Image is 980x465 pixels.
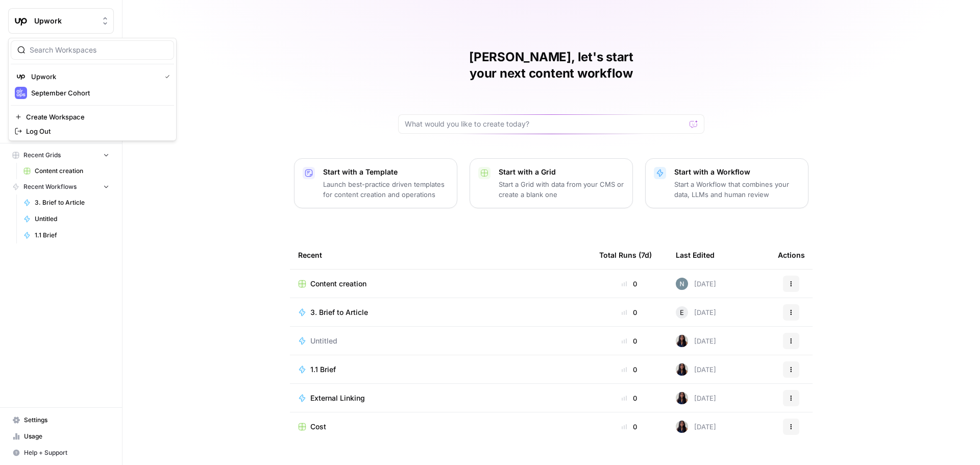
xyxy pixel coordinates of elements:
[405,119,685,129] input: What would you like to create today?
[8,445,114,461] button: Help + Support
[298,422,583,432] a: Cost
[676,335,688,347] img: rox323kbkgutb4wcij4krxobkpon
[24,448,109,457] span: Help + Support
[8,148,114,163] button: Recent Grids
[24,415,109,425] span: Settings
[298,336,583,346] a: Untitled
[23,182,77,191] span: Recent Workflows
[599,241,652,269] div: Total Runs (7d)
[676,363,716,376] div: [DATE]
[676,363,688,376] img: rox323kbkgutb4wcij4krxobkpon
[34,16,96,26] span: Upwork
[676,421,688,433] img: rox323kbkgutb4wcij4krxobkpon
[310,364,336,375] span: 1.1 Brief
[599,364,659,375] div: 0
[674,167,800,177] p: Start with a Workflow
[23,151,61,160] span: Recent Grids
[323,167,449,177] p: Start with a Template
[35,231,109,240] span: 1.1 Brief
[599,307,659,317] div: 0
[599,279,659,289] div: 0
[19,194,114,211] a: 3. Brief to Article
[298,364,583,375] a: 1.1 Brief
[8,179,114,194] button: Recent Workflows
[676,421,716,433] div: [DATE]
[19,227,114,243] a: 1.1 Brief
[31,88,166,98] span: September Cohort
[778,241,805,269] div: Actions
[298,307,583,317] a: 3. Brief to Article
[676,392,688,404] img: rox323kbkgutb4wcij4krxobkpon
[298,241,583,269] div: Recent
[298,393,583,403] a: External Linking
[310,307,368,317] span: 3. Brief to Article
[398,49,704,82] h1: [PERSON_NAME], let's start your next content workflow
[680,307,684,317] span: E
[599,336,659,346] div: 0
[676,241,715,269] div: Last Edited
[8,428,114,445] a: Usage
[294,158,457,208] button: Start with a TemplateLaunch best-practice driven templates for content creation and operations
[499,167,624,177] p: Start with a Grid
[323,179,449,200] p: Launch best-practice driven templates for content creation and operations
[470,158,633,208] button: Start with a GridStart a Grid with data from your CMS or create a blank one
[298,279,583,289] a: Content creation
[35,166,109,176] span: Content creation
[35,214,109,224] span: Untitled
[676,306,716,319] div: [DATE]
[310,336,337,346] span: Untitled
[24,432,109,441] span: Usage
[26,126,166,136] span: Log Out
[8,38,177,141] div: Workspace: Upwork
[8,412,114,428] a: Settings
[15,70,27,83] img: Upwork Logo
[676,335,716,347] div: [DATE]
[30,45,167,55] input: Search Workspaces
[19,163,114,179] a: Content creation
[11,124,174,138] a: Log Out
[11,110,174,124] a: Create Workspace
[645,158,808,208] button: Start with a WorkflowStart a Workflow that combines your data, LLMs and human review
[310,422,326,432] span: Cost
[676,278,716,290] div: [DATE]
[15,87,27,99] img: September Cohort Logo
[19,211,114,227] a: Untitled
[31,71,157,82] span: Upwork
[35,198,109,207] span: 3. Brief to Article
[599,422,659,432] div: 0
[12,12,30,30] img: Upwork Logo
[8,8,114,34] button: Workspace: Upwork
[499,179,624,200] p: Start a Grid with data from your CMS or create a blank one
[599,393,659,403] div: 0
[674,179,800,200] p: Start a Workflow that combines your data, LLMs and human review
[310,279,366,289] span: Content creation
[676,278,688,290] img: bbbtst8achqkyceyifmpea3anp2k
[26,112,166,122] span: Create Workspace
[310,393,365,403] span: External Linking
[676,392,716,404] div: [DATE]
